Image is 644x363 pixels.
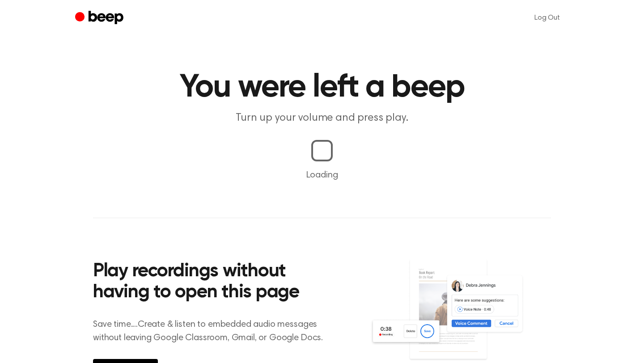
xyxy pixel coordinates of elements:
[150,111,494,126] p: Turn up your volume and press play.
[93,318,334,345] p: Save time....Create & listen to embedded audio messages without leaving Google Classroom, Gmail, ...
[525,7,569,29] a: Log Out
[93,261,334,304] h2: Play recordings without having to open this page
[11,169,633,182] p: Loading
[75,9,126,27] a: Beep
[93,72,551,104] h1: You were left a beep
